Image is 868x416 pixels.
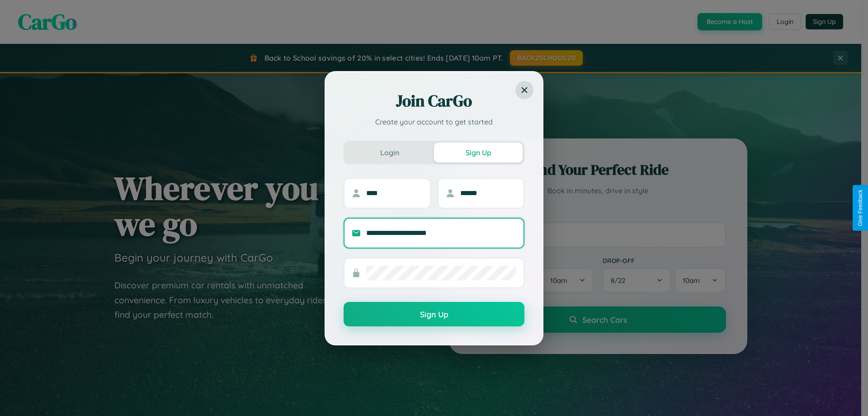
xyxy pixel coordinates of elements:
h2: Join CarGo [344,90,524,112]
button: Login [345,143,434,163]
button: Sign Up [434,143,523,163]
p: Create your account to get started [344,116,524,127]
div: Give Feedback [857,190,863,226]
button: Sign Up [344,302,524,326]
